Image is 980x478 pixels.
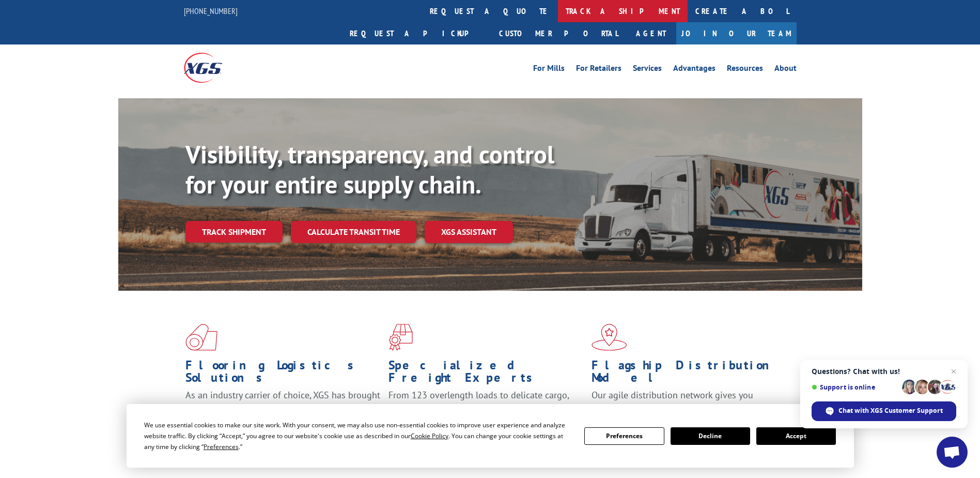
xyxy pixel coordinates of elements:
div: Open chat [937,437,968,468]
button: Decline [671,427,750,445]
a: Advantages [673,64,715,76]
a: Customer Portal [491,22,626,44]
button: Preferences [584,427,664,445]
img: xgs-icon-total-supply-chain-intelligence-red [185,324,217,351]
div: We use essential cookies to make our site work. With your consent, we may also use non-essential ... [144,420,572,452]
h1: Flagship Distribution Model [592,359,787,389]
span: Our agile distribution network gives you nationwide inventory management on demand. [592,389,782,413]
a: Calculate transit time [291,221,416,243]
span: Support is online [812,383,898,391]
img: xgs-icon-flagship-distribution-model-red [592,324,627,351]
a: Request a pickup [342,22,491,44]
span: Questions? Chat with us! [812,367,956,376]
b: Visibility, transparency, and control for your entire supply chain. [185,138,554,200]
img: xgs-icon-focused-on-flooring-red [388,324,413,351]
a: Services [633,64,662,76]
p: From 123 overlength loads to delicate cargo, our experienced staff knows the best way to move you... [388,389,584,435]
span: Close chat [947,365,960,378]
span: Cookie Policy [411,431,448,440]
a: XGS ASSISTANT [425,221,513,243]
a: Join Our Team [676,22,797,44]
a: Resources [727,64,763,76]
a: Track shipment [185,221,283,243]
a: [PHONE_NUMBER] [184,6,238,16]
a: About [774,64,797,76]
span: Preferences [204,442,239,451]
button: Accept [756,427,836,445]
a: Agent [626,22,676,44]
h1: Specialized Freight Experts [388,359,584,389]
div: Chat with XGS Customer Support [812,401,956,421]
h1: Flooring Logistics Solutions [185,359,381,389]
a: For Retailers [576,64,621,76]
a: For Mills [533,64,565,76]
span: Chat with XGS Customer Support [838,406,943,415]
span: As an industry carrier of choice, XGS has brought innovation and dedication to flooring logistics... [185,389,380,426]
div: Cookie Consent Prompt [127,404,854,468]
